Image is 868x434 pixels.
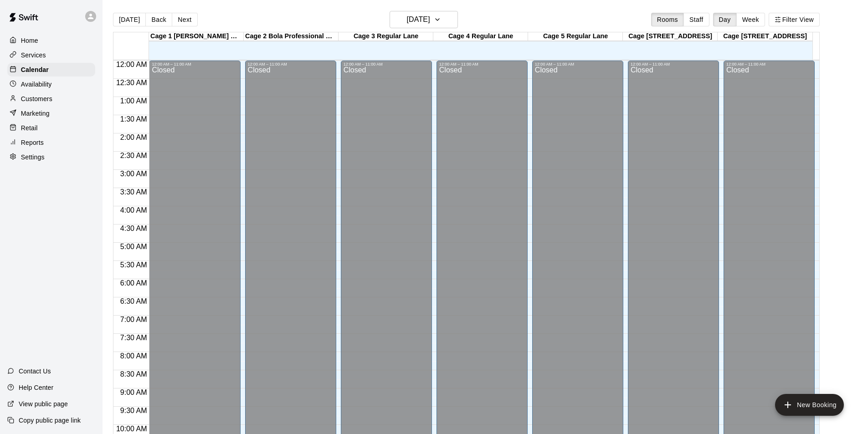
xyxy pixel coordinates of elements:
p: Services [21,51,46,60]
button: [DATE] [390,11,458,28]
h6: [DATE] [407,13,430,26]
div: 12:00 AM – 11:00 AM [248,62,334,66]
div: Cage 5 Regular Lane [528,32,623,41]
button: add [775,394,844,416]
div: Cage 1 [PERSON_NAME] Machine [149,32,244,41]
p: Copy public page link [19,416,81,425]
button: Day [713,13,737,26]
span: 2:00 AM [118,133,149,141]
div: 12:00 AM – 11:00 AM [631,62,716,66]
button: [DATE] [113,13,146,26]
span: 9:30 AM [118,407,149,414]
p: View public page [19,399,68,408]
span: 10:00 AM [114,425,149,433]
span: 1:00 AM [118,97,149,105]
span: 5:00 AM [118,243,149,250]
a: Home [7,34,95,47]
div: Cage [STREET_ADDRESS] [623,32,718,41]
a: Services [7,48,95,62]
span: 4:30 AM [118,225,149,232]
span: 5:30 AM [118,261,149,269]
a: Retail [7,121,95,135]
div: 12:00 AM – 11:00 AM [726,62,812,66]
button: Rooms [651,13,684,26]
span: 12:30 AM [114,79,149,87]
p: Calendar [21,65,49,74]
a: Settings [7,150,95,164]
div: Cage 3 Regular Lane [339,32,433,41]
a: Customers [7,92,95,106]
p: Reports [21,138,44,147]
button: Filter View [769,13,820,26]
p: Retail [21,123,38,133]
div: Cage 4 Regular Lane [433,32,528,41]
p: Contact Us [19,367,51,376]
button: Week [736,13,765,26]
span: 7:30 AM [118,334,149,342]
span: 8:00 AM [118,352,149,360]
p: Settings [21,153,45,162]
div: 12:00 AM – 11:00 AM [439,62,525,66]
p: Help Center [19,383,53,392]
button: Next [172,13,197,26]
span: 3:30 AM [118,188,149,196]
div: 12:00 AM – 11:00 AM [152,62,237,66]
div: 12:00 AM – 11:00 AM [344,62,429,66]
a: Availability [7,77,95,91]
span: 12:00 AM [114,61,149,68]
a: Calendar [7,63,95,77]
div: Cage [STREET_ADDRESS] [718,32,812,41]
span: 6:30 AM [118,297,149,305]
span: 9:00 AM [118,388,149,396]
p: Marketing [21,109,50,118]
span: 4:00 AM [118,206,149,214]
span: 8:30 AM [118,370,149,378]
p: Home [21,36,38,45]
span: 7:00 AM [118,316,149,323]
button: Back [145,13,172,26]
span: 3:00 AM [118,170,149,178]
p: Availability [21,80,52,89]
a: Marketing [7,107,95,120]
span: 6:00 AM [118,279,149,287]
span: 1:30 AM [118,115,149,123]
p: Customers [21,94,52,103]
div: 12:00 AM – 11:00 AM [535,62,621,66]
div: Cage 2 Bola Professional Machine [244,32,339,41]
span: 2:30 AM [118,152,149,159]
button: Staff [683,13,709,26]
a: Reports [7,136,95,149]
